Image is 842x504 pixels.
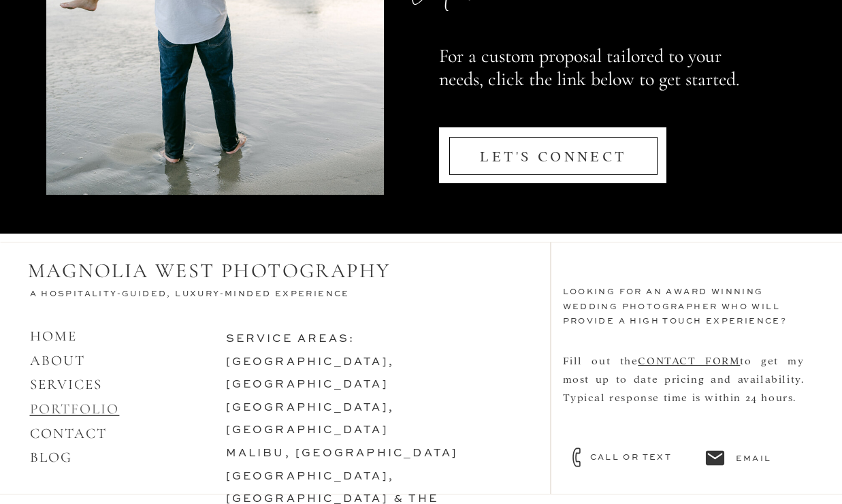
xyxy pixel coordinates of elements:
[30,400,120,418] a: PORTFOLIO
[444,142,663,171] a: LET'S CONNECT
[28,259,409,285] h2: MAGNOLIA WEST PHOTOGRAPHY
[30,328,86,369] a: HOMEABOUT
[563,285,816,344] h3: looking for an award winning WEDDING photographer who will provide a HIGH TOUCH experience?
[30,425,108,442] a: CONTACT
[563,351,805,457] nav: Fill out the to get my most up to date pricing and availability. Typical response time is within ...
[30,287,371,303] h3: A Hospitality-Guided, Luxury-Minded Experience
[638,353,740,366] a: CONTACT FORM
[226,328,516,471] h3: service areas:
[439,45,758,118] p: For a custom proposal tailored to your needs, click the link below to get started.
[590,451,697,463] a: call or text
[736,452,799,464] a: email
[30,449,72,466] a: BLOG
[226,448,459,459] a: malibu, [GEOGRAPHIC_DATA]
[226,403,395,437] a: [GEOGRAPHIC_DATA], [GEOGRAPHIC_DATA]
[226,357,395,391] a: [GEOGRAPHIC_DATA], [GEOGRAPHIC_DATA]
[30,376,103,393] a: SERVICES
